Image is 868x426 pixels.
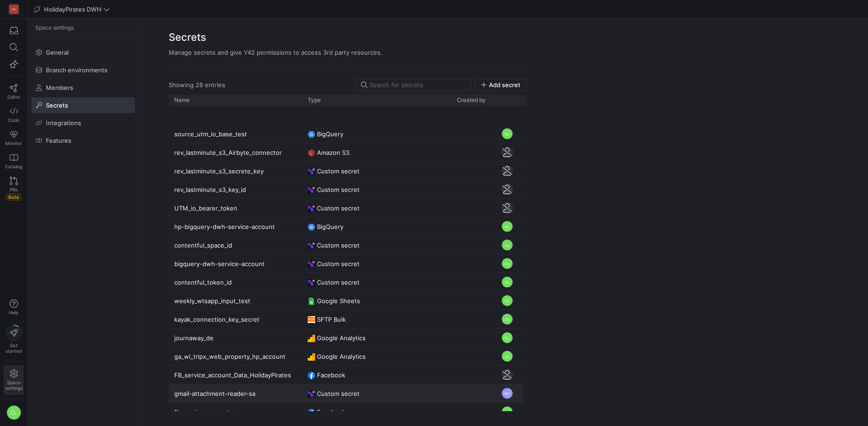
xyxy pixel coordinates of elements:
[169,217,302,235] div: hp-bigquery-dwh-service-account
[6,343,22,354] span: Get started
[4,1,24,17] a: HG
[4,365,24,395] a: Spacesettings
[308,186,315,194] img: undefined
[5,140,22,146] span: Monitor
[457,97,486,103] span: Created by
[169,125,302,143] div: source_utm_io_base_test
[501,258,513,269] div: CL
[308,223,315,231] img: undefined
[169,347,302,365] div: ga_wl_tripx_web_property_hp_account
[501,332,513,343] div: CL
[6,193,21,201] span: Beta
[169,143,302,161] div: rev_lastminute_s3_Airbyte_connector
[169,384,582,403] div: Press SPACE to select this row.
[308,279,315,286] img: undefined
[6,405,21,420] div: CL
[32,115,135,131] a: Integrations
[308,372,315,379] img: undefined
[5,380,23,391] span: Space settings
[317,199,360,217] span: Custom secret
[317,162,360,180] span: Custom secret
[32,62,135,78] a: Branch environments
[169,162,302,180] div: rev_lastminute_s3_secrete_key
[169,403,302,421] div: fb_service_account_new
[501,128,513,140] div: CL
[501,388,513,399] div: BS
[501,239,513,251] div: CL
[4,321,24,357] button: Getstarted
[169,49,526,56] div: Manage secrets and give Y42 permissions to access 3rd party resources.
[4,80,24,103] a: Editor
[32,3,112,15] button: HolidayPirates DWH
[4,173,24,204] a: PRsBeta
[169,310,302,328] div: kayak_connection_key_secret
[308,242,315,249] img: undefined
[169,273,302,291] div: contentful_token_id
[169,81,225,89] div: Showing 28 entries
[308,149,315,157] img: undefined
[317,385,360,403] span: Custom secret
[317,218,343,236] span: BigQuery
[169,329,302,347] div: journaway_de
[317,292,360,310] span: Google Sheets
[317,125,343,143] span: BigQuery
[46,49,69,56] span: General
[317,403,345,421] span: Facebook
[169,217,582,236] div: Press SPACE to select this row.
[32,97,135,113] a: Secrets
[308,97,321,103] span: Type
[169,292,302,310] div: weekly_wtsapp_input_test
[169,199,582,217] div: Press SPACE to select this row.
[5,164,22,169] span: Catalog
[10,187,18,192] span: PRs
[4,103,24,127] a: Code
[169,254,582,273] div: Press SPACE to select this row.
[489,81,520,89] span: Add secret
[46,84,73,91] span: Members
[501,295,513,306] div: CL
[308,316,315,323] img: undefined
[169,236,582,254] div: Press SPACE to select this row.
[32,80,135,95] a: Members
[317,236,360,254] span: Custom secret
[174,97,190,103] span: Name
[32,133,135,148] a: Features
[317,329,366,347] span: Google Analytics
[169,30,526,45] h2: Secrets
[317,348,366,366] span: Google Analytics
[46,119,81,127] span: Integrations
[317,181,360,199] span: Custom secret
[169,347,582,366] div: Press SPACE to select this row.
[308,298,315,305] img: undefined
[169,366,582,384] div: Press SPACE to select this row.
[308,261,315,268] img: undefined
[501,221,513,232] div: CL
[169,403,582,421] div: Press SPACE to select this row.
[7,94,20,100] span: Editor
[169,180,582,199] div: Press SPACE to select this row.
[46,66,108,74] span: Branch environments
[169,199,302,217] div: UTM_io_bearer_token
[308,205,315,212] img: undefined
[44,6,101,13] span: HolidayPirates DWH
[501,276,513,288] div: CL
[308,390,315,398] img: undefined
[369,81,465,89] input: Search for secrets
[317,273,360,292] span: Custom secret
[169,162,582,180] div: Press SPACE to select this row.
[32,45,135,60] a: General
[169,180,302,198] div: rev_lastminute_s3_key_id
[4,403,24,422] button: CL
[308,353,315,361] img: undefined
[169,310,582,329] div: Press SPACE to select this row.
[308,409,315,416] img: undefined
[169,143,582,162] div: Press SPACE to select this row.
[308,131,315,138] img: undefined
[501,406,513,418] div: CL
[169,329,582,347] div: Press SPACE to select this row.
[501,313,513,325] div: CL
[169,273,582,292] div: Press SPACE to select this row.
[8,117,19,123] span: Code
[317,144,349,162] span: Amazon S3
[169,366,302,384] div: FB_service_account_Data_HolidayPirates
